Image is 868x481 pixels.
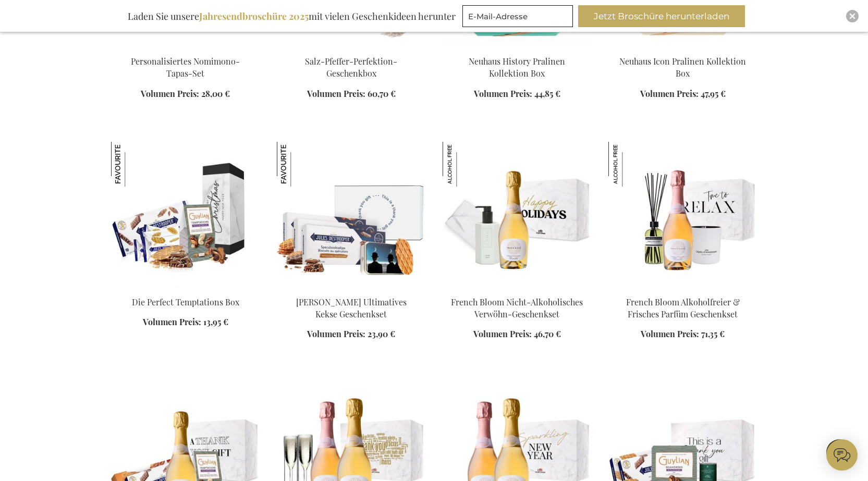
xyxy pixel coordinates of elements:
[307,328,365,339] span: Volumen Preis:
[534,328,561,339] span: 46,70 €
[443,142,592,288] img: French Bloom Non-Alcholic Indulge Gift Set
[473,328,561,340] a: Volumen Preis: 46,70 €
[368,328,395,339] span: 23,90 €
[132,297,239,307] a: Die Perfect Temptations Box
[123,5,460,27] div: Laden Sie unsere mit vielen Geschenkideen herunter
[640,88,699,99] span: Volumen Preis:
[849,13,855,19] img: Close
[307,88,365,99] span: Volumen Preis:
[608,43,757,53] a: Neuhaus Icon Pralinen Kollektion Box - Exclusive Business Gifts
[578,5,745,27] button: Jetzt Broschüre herunterladen
[307,328,395,340] a: Volumen Preis: 23,90 €
[111,43,260,53] a: Personalisiertes Nomimono-Tapas-Set
[462,5,576,30] form: marketing offers and promotions
[111,283,260,293] a: The Perfect Temptations Box Die Perfect Temptations Box
[641,328,725,340] a: Volumen Preis: 71,35 €
[111,142,156,187] img: Die Perfect Temptations Box
[474,88,560,100] a: Volumen Preis: 44,85 €
[608,142,757,288] img: French Bloom Alkoholfreier & Frisches Parfüm Geschenkset
[201,88,230,99] span: 28,00 €
[305,56,397,79] a: Salz-Pfeffer-Perfektion-Geschenkbox
[141,88,199,99] span: Volumen Preis:
[462,5,573,27] input: E-Mail-Adresse
[619,56,746,79] a: Neuhaus Icon Pralinen Kollektion Box
[474,88,532,99] span: Volumen Preis:
[199,10,309,22] b: Jahresendbroschüre 2025
[143,316,228,328] a: Volumen Preis: 13,95 €
[473,328,532,339] span: Volumen Preis:
[701,328,725,339] span: 71,35 €
[368,88,396,99] span: 60,70 €
[307,88,396,100] a: Volumen Preis: 60,70 €
[608,142,653,187] img: French Bloom Alkoholfreier & Frisches Parfüm Geschenkset
[277,142,426,288] img: Jules Destrooper Ultimate Biscuits Gift Set
[131,56,240,79] a: Personalisiertes Nomimono-Tapas-Set
[641,328,699,339] span: Volumen Preis:
[626,297,740,319] a: French Bloom Alkoholfreier & Frisches Parfüm Geschenkset
[826,439,858,471] iframe: belco-activator-frame
[701,88,726,99] span: 47,95 €
[141,88,230,100] a: Volumen Preis: 28,00 €
[469,56,565,79] a: Neuhaus History Pralinen Kollektion Box
[443,283,592,293] a: French Bloom Non-Alcholic Indulge Gift Set French Bloom Nicht-Alkoholisches Verwöhn-Geschenkset
[277,283,426,293] a: Jules Destrooper Ultimate Biscuits Gift Set Jules Destrooper Ultimatives Kekse Geschenkset
[296,297,407,319] a: [PERSON_NAME] Ultimatives Kekse Geschenkset
[203,316,228,327] span: 13,95 €
[534,88,560,99] span: 44,85 €
[111,142,260,288] img: The Perfect Temptations Box
[608,283,757,293] a: French Bloom Alkoholfreier & Frisches Parfüm Geschenkset French Bloom Alkoholfreier & Frisches Pa...
[143,316,201,327] span: Volumen Preis:
[846,10,859,22] div: Close
[277,43,426,53] a: Salt & Pepper Perfection Gift Box
[640,88,726,100] a: Volumen Preis: 47,95 €
[443,142,487,187] img: French Bloom Nicht-Alkoholisches Verwöhn-Geschenkset
[443,43,592,53] a: Neuhaus History Pralinen Kollektion Box
[451,297,583,319] a: French Bloom Nicht-Alkoholisches Verwöhn-Geschenkset
[277,142,322,187] img: Jules Destrooper Ultimatives Kekse Geschenkset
